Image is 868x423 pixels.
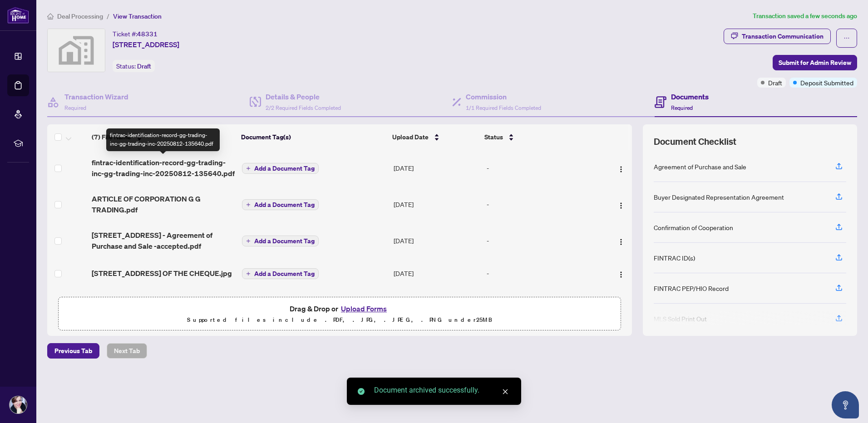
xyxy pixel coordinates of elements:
div: Transaction Communication [742,29,824,44]
span: Drag & Drop or [290,303,390,315]
button: Open asap [832,391,859,418]
span: [STREET_ADDRESS] OF THE CHEQUE.jpg [92,268,232,279]
button: Previous Tab [47,343,99,359]
div: - [487,268,596,278]
div: Agreement of Purchase and Sale [654,162,746,172]
span: plus [246,166,251,171]
img: Profile Icon [10,396,27,413]
img: logo [7,7,29,24]
th: Status [481,124,597,150]
td: [DATE] [390,222,483,259]
th: Upload Date [389,124,481,150]
span: plus [246,239,251,243]
span: 2/2 Required Fields Completed [266,104,341,111]
button: Add a Document Tag [242,236,319,246]
div: - [487,163,596,173]
img: Logo [617,202,625,209]
button: Upload Forms [338,303,390,315]
button: Logo [614,266,628,280]
span: Add a Document Tag [254,271,315,277]
span: Draft [768,78,782,88]
span: home [47,13,54,20]
div: Buyer Designated Representation Agreement [654,192,784,202]
th: (7) File Name [88,124,238,150]
h4: Details & People [266,91,341,102]
span: plus [246,202,251,207]
span: Drag & Drop orUpload FormsSupported files include .PDF, .JPG, .JPEG, .PNG under25MB [59,297,621,331]
span: Draft [137,62,151,70]
button: Submit for Admin Review [773,55,857,70]
div: - [487,199,596,209]
span: Add a Document Tag [254,202,315,208]
td: [DATE] [390,259,483,288]
td: [DATE] [390,150,483,186]
h4: Documents [671,91,709,102]
span: 1/1 Required Fields Completed [466,104,541,111]
div: - [487,236,596,246]
p: Supported files include .PDF, .JPG, .JPEG, .PNG under 25 MB [64,315,615,325]
div: Document archived successfully. [374,385,510,396]
button: Add a Document Tag [242,235,319,247]
button: Add a Document Tag [242,162,319,174]
button: Transaction Communication [724,29,831,44]
span: Deal Processing [57,12,103,20]
span: ellipsis [843,35,850,41]
div: fintrac-identification-record-gg-trading-inc-gg-trading-inc-20250812-135640.pdf [106,128,220,151]
div: FINTRAC PEP/HIO Record [654,283,729,293]
button: Add a Document Tag [242,199,319,210]
span: Upload Date [392,132,429,142]
button: Logo [614,197,628,211]
span: fintrac-identification-record-gg-trading-inc-gg-trading-inc-20250812-135640.pdf [92,157,235,179]
div: Ticket #: [113,29,158,39]
img: Logo [617,166,625,173]
button: Add a Document Tag [242,268,319,279]
span: 48331 [137,30,158,38]
h4: Transaction Wizard [64,91,128,102]
span: Document Checklist [654,135,736,148]
li: / [107,11,109,21]
span: Status [484,132,503,142]
td: [DATE] [390,288,483,324]
th: Document Tag(s) [237,124,389,150]
div: Status: [113,60,155,72]
span: View Transaction [113,12,162,20]
img: Logo [617,238,625,246]
button: Add a Document Tag [242,268,319,280]
div: FINTRAC ID(s) [654,253,695,263]
button: Logo [614,161,628,175]
td: [DATE] [390,186,483,222]
button: Add a Document Tag [242,163,319,174]
span: Deposit Submitted [800,78,853,88]
span: [STREET_ADDRESS] [113,39,179,50]
button: Logo [614,233,628,248]
span: Required [64,104,86,111]
span: Required [671,104,693,111]
span: ARTICLE OF CORPORATION G G TRADING.pdf [92,193,235,215]
span: Submit for Admin Review [779,55,851,70]
div: Confirmation of Cooperation [654,222,733,232]
span: close [502,389,508,395]
span: (7) File Name [92,132,131,142]
button: Next Tab [107,343,147,359]
span: check-circle [358,388,365,395]
a: Close [500,387,510,397]
span: plus [246,271,251,276]
article: Transaction saved a few seconds ago [753,11,857,21]
h4: Commission [466,91,541,102]
span: Add a Document Tag [254,165,315,172]
span: Add a Document Tag [254,238,315,244]
img: Logo [617,271,625,278]
span: Previous Tab [54,344,92,358]
img: svg%3e [48,29,105,72]
span: [STREET_ADDRESS] - Agreement of Purchase and Sale -accepted.pdf [92,230,235,251]
button: Add a Document Tag [242,199,319,211]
